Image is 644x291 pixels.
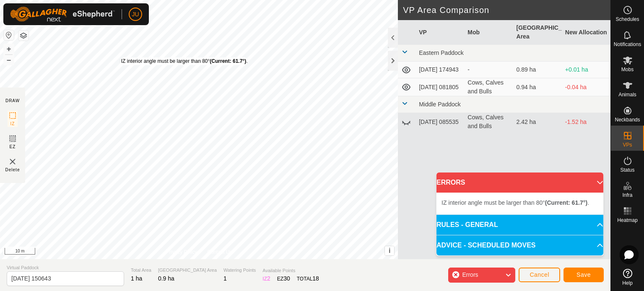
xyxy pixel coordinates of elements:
b: (Current: 61.7°) [210,58,246,64]
span: 18 [312,275,319,282]
span: [GEOGRAPHIC_DATA] Area [158,267,217,274]
img: VP [8,157,18,167]
a: Privacy Policy [166,248,197,256]
span: Available Points [262,267,319,274]
td: [DATE] 085535 [415,113,464,131]
span: Watering Points [223,267,256,274]
td: -0.04 ha [562,78,610,96]
button: + [4,44,14,54]
th: Mob [464,20,513,45]
span: Help [622,281,633,286]
span: 2 [267,275,270,282]
span: Neckbands [615,117,640,122]
td: [DATE] 174943 [415,62,464,78]
th: VP [415,20,464,45]
span: Schedules [615,17,639,22]
span: ERRORS [436,178,465,188]
span: ADVICE - SCHEDULED MOVES [436,240,535,250]
span: JU [132,10,139,19]
h2: VP Area Comparison [403,5,610,15]
span: Total Area [131,267,151,274]
td: 2.42 ha [513,113,562,131]
span: Animals [618,92,636,97]
td: +0.01 ha [562,62,610,78]
p-accordion-header: ADVICE - SCHEDULED MOVES [436,235,603,255]
button: Map Layers [18,31,29,41]
span: Middle Paddock [419,101,461,108]
td: 0.89 ha [513,62,562,78]
p-accordion-header: ERRORS [436,173,603,193]
div: IZ [262,274,270,283]
span: IZ [10,121,15,127]
th: [GEOGRAPHIC_DATA] Area [513,20,562,45]
span: EZ [10,144,16,150]
span: 30 [283,275,290,282]
span: RULES - GENERAL [436,220,498,230]
span: Delete [5,167,20,173]
button: – [4,55,14,65]
span: Errors [462,271,478,278]
button: i [385,246,394,255]
th: New Allocation [562,20,610,45]
div: DRAW [5,98,20,104]
div: - [467,65,509,74]
div: Cows, Calves and Bulls [467,113,509,131]
td: -1.52 ha [562,113,610,131]
span: Mobs [621,67,634,72]
span: i [389,247,390,254]
span: Notifications [614,42,641,47]
p-accordion-content: ERRORS [436,193,603,214]
button: Cancel [519,268,560,282]
td: 0.94 ha [513,78,562,96]
span: 1 [223,275,227,282]
span: Heatmap [617,218,638,223]
span: Save [576,271,591,278]
span: Eastern Paddock [419,49,464,56]
span: 0.9 ha [158,275,174,282]
span: 1 ha [131,275,142,282]
a: Help [611,265,644,289]
div: TOTAL [297,274,319,283]
a: Contact Us [207,248,232,256]
span: Cancel [530,271,549,278]
button: Save [563,268,604,282]
button: Reset Map [4,30,14,40]
span: Status [620,167,634,173]
span: IZ interior angle must be larger than 80° . [441,199,589,206]
td: [DATE] 081805 [415,78,464,96]
img: Gallagher Logo [10,7,115,22]
div: IZ interior angle must be larger than 80° . [121,57,248,65]
b: (Current: 61.7°) [545,199,587,206]
div: Cows, Calves and Bulls [467,78,509,96]
p-accordion-header: RULES - GENERAL [436,215,603,235]
span: VPs [623,142,632,147]
span: Infra [622,193,632,198]
span: Virtual Paddock [7,264,124,271]
div: EZ [277,274,290,283]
